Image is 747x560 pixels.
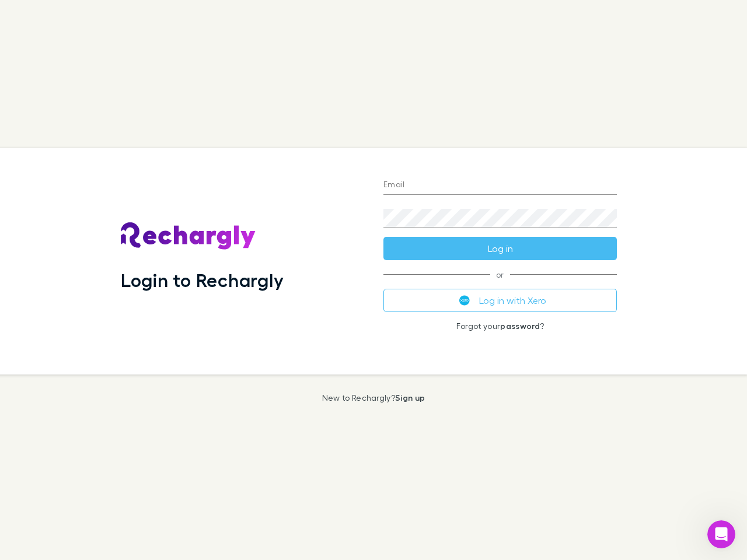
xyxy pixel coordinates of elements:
img: Rechargly's Logo [121,222,256,250]
button: Log in with Xero [383,289,617,312]
a: password [500,321,540,331]
p: Forgot your ? [383,321,617,331]
a: Sign up [395,393,425,402]
p: New to Rechargly? [322,393,425,402]
h1: Login to Rechargly [121,269,284,291]
button: Log in [383,237,617,260]
img: Xero's logo [459,295,470,306]
iframe: Intercom live chat [707,520,735,548]
span: or [383,274,617,275]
